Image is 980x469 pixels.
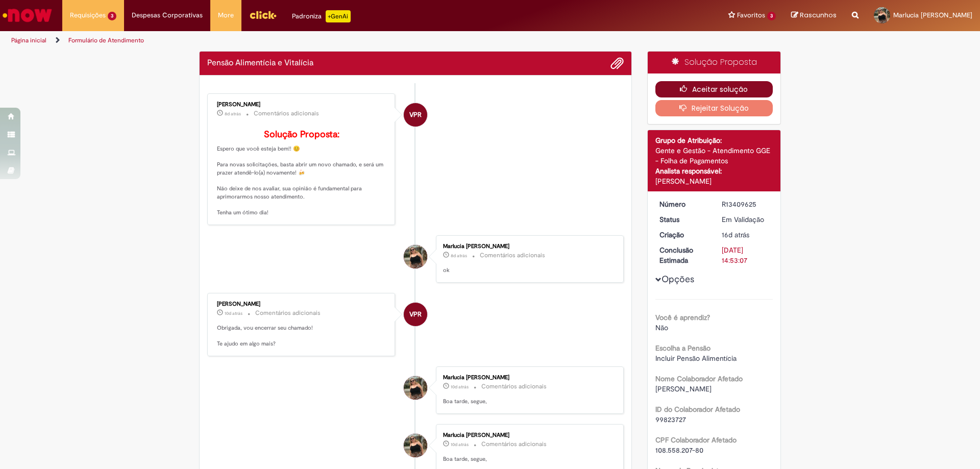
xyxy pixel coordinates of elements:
time: 19/08/2025 14:41:09 [225,310,242,316]
img: click_logo_yellow_360x200.png [249,7,277,22]
span: 10d atrás [225,310,242,316]
b: Escolha a Pensão [655,343,710,353]
b: Solução Proposta: [264,129,339,140]
div: Marlucia Rangel Feijoli [404,376,427,400]
div: Marlucia [PERSON_NAME] [443,375,613,381]
div: Grupo de Atribuição: [655,135,773,145]
p: Boa tarde, segue, [443,455,613,463]
div: R13409625 [722,199,769,209]
div: Solução Proposta [648,52,781,73]
b: Você é aprendiz? [655,313,710,322]
span: Favoritos [737,10,765,20]
time: 21/08/2025 14:04:18 [225,111,241,117]
dt: Conclusão Estimada [652,245,715,265]
div: Gente e Gestão - Atendimento GGE - Folha de Pagamentos [655,145,773,166]
small: Comentários adicionais [255,309,321,317]
img: ServiceNow [1,5,54,26]
time: 21/08/2025 14:02:29 [451,253,467,259]
span: VPR [409,103,422,127]
button: Rejeitar Solução [655,100,773,116]
span: Incluir Pensão Alimentícia [655,354,737,363]
span: Despesas Corporativas [132,10,203,20]
span: 10d atrás [451,384,469,390]
time: 19/08/2025 14:36:24 [451,441,469,448]
div: Marlucia Rangel Feijoli [404,434,427,457]
span: Não [655,323,668,332]
span: 8d atrás [451,253,467,259]
span: Requisições [70,10,106,20]
div: Marlucia [PERSON_NAME] [443,432,613,438]
div: Marlucia Rangel Feijoli [404,245,427,268]
span: 108.558.207-80 [655,446,703,455]
span: 3 [108,12,116,20]
div: Analista responsável: [655,166,773,176]
div: Vanessa Paiva Ribeiro [404,103,427,127]
b: CPF Colaborador Afetado [655,435,737,445]
p: +GenAi [326,10,351,22]
span: 10d atrás [451,441,469,448]
span: VPR [409,302,422,327]
a: Formulário de Atendimento [68,36,144,44]
p: Boa tarde, segue, [443,398,613,406]
span: 3 [767,12,776,20]
button: Aceitar solução [655,81,773,97]
div: [PERSON_NAME] [217,102,387,108]
time: 13/08/2025 14:02:00 [722,230,749,239]
p: ok [443,266,613,275]
p: Espero que você esteja bem!! 😊 Para novas solicitações, basta abrir um novo chamado, e será um pr... [217,130,387,217]
a: Rascunhos [791,11,837,20]
p: Obrigada, vou encerrar seu chamado! Te ajudo em algo mais? [217,324,387,348]
div: [DATE] 14:53:07 [722,245,769,265]
time: 19/08/2025 14:36:31 [451,384,469,390]
ul: Trilhas de página [8,31,646,50]
dt: Status [652,214,715,225]
span: Rascunhos [800,10,837,20]
a: Página inicial [11,36,46,44]
dt: Criação [652,230,715,240]
span: More [218,10,234,20]
small: Comentários adicionais [254,109,319,118]
div: Vanessa Paiva Ribeiro [404,303,427,326]
span: 8d atrás [225,111,241,117]
div: 13/08/2025 14:02:00 [722,230,769,240]
span: Marlucia [PERSON_NAME] [893,11,972,19]
small: Comentários adicionais [480,251,545,260]
span: 99823727 [655,415,686,424]
button: Adicionar anexos [610,57,624,70]
dt: Número [652,199,715,209]
div: [PERSON_NAME] [217,301,387,307]
small: Comentários adicionais [481,382,547,391]
span: [PERSON_NAME] [655,384,712,393]
div: Padroniza [292,10,351,22]
h2: Pensão Alimentícia e Vitalícia Histórico de tíquete [207,59,313,68]
div: Marlucia [PERSON_NAME] [443,243,613,250]
div: [PERSON_NAME] [655,176,773,186]
b: ID do Colaborador Afetado [655,405,740,414]
span: 16d atrás [722,230,749,239]
small: Comentários adicionais [481,440,547,449]
div: Em Validação [722,214,769,225]
b: Nome Colaborador Afetado [655,374,743,383]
